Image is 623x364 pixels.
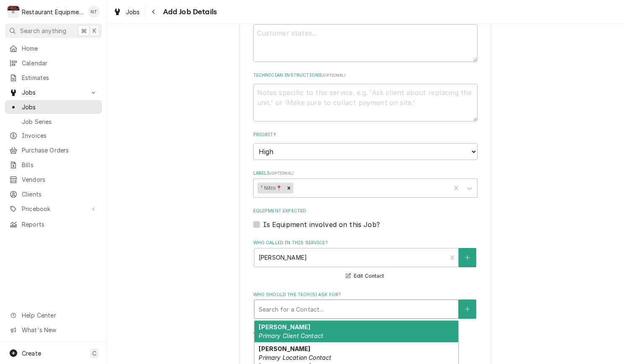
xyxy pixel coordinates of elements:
[22,73,98,82] span: Estimates
[126,8,140,16] span: Jobs
[22,8,83,16] div: Restaurant Equipment Diagnostics
[259,332,323,339] em: Primary Client Contact
[22,220,98,229] span: Reports
[465,255,470,261] svg: Create New Contact
[459,299,476,319] button: Create New Contact
[253,72,478,79] label: Technician Instructions
[5,143,102,157] a: Purchase Orders
[22,103,98,111] span: Jobs
[93,26,96,35] span: K
[259,323,310,330] strong: [PERSON_NAME]
[257,183,284,194] div: ¹ Nitro📍
[253,292,478,319] div: Who should the tech(s) ask for?
[253,13,478,62] div: Reason For Call
[22,117,98,126] span: Job Series
[5,173,102,186] a: Vendors
[22,59,98,67] span: Calendar
[253,240,478,246] label: Who called in this service?
[253,132,478,160] div: Priority
[22,131,98,140] span: Invoices
[259,345,310,352] strong: [PERSON_NAME]
[5,23,102,38] button: Search anything⌘K
[5,100,102,114] a: Jobs
[5,71,102,85] a: Estimates
[253,132,478,138] label: Priority
[345,271,385,281] button: Edit Contact
[22,175,98,184] span: Vendors
[8,6,19,18] div: R
[22,160,98,169] span: Bills
[88,6,100,18] div: NT
[5,56,102,70] a: Calendar
[22,44,98,53] span: Home
[253,72,478,121] div: Technician Instructions
[465,306,470,312] svg: Create New Contact
[22,190,98,199] span: Clients
[253,292,478,298] label: Who should the tech(s) ask for?
[253,329,478,357] div: Attachments
[5,115,102,129] a: Job Series
[5,323,102,337] a: Go to What's New
[253,329,478,336] label: Attachments
[147,5,161,18] button: Navigate back
[270,171,293,176] span: ( optional )
[263,219,380,230] label: Is Equipment involved on this Job?
[459,248,476,267] button: Create New Contact
[22,311,97,320] span: Help Center
[22,204,85,213] span: Pricebook
[5,85,102,99] a: Go to Jobs
[5,41,102,55] a: Home
[22,350,41,357] span: Create
[253,208,478,229] div: Equipment Expected
[322,73,345,77] span: ( optional )
[5,202,102,216] a: Go to Pricebook
[253,170,478,197] div: Labels
[5,308,102,322] a: Go to Help Center
[81,26,87,35] span: ⌘
[5,158,102,172] a: Bills
[5,217,102,231] a: Reports
[259,354,331,361] em: Primary Location Contact
[253,208,478,214] label: Equipment Expected
[253,240,478,281] div: Who called in this service?
[5,129,102,142] a: Invoices
[110,5,143,19] a: Jobs
[8,6,19,18] div: Restaurant Equipment Diagnostics's Avatar
[284,183,293,194] div: Remove ¹ Nitro📍
[22,146,98,155] span: Purchase Orders
[161,6,217,18] span: Add Job Details
[20,26,66,35] span: Search anything
[253,170,478,177] label: Labels
[22,325,97,334] span: What's New
[5,187,102,201] a: Clients
[92,349,96,358] span: C
[22,88,85,97] span: Jobs
[88,6,100,18] div: Nick Tussey's Avatar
